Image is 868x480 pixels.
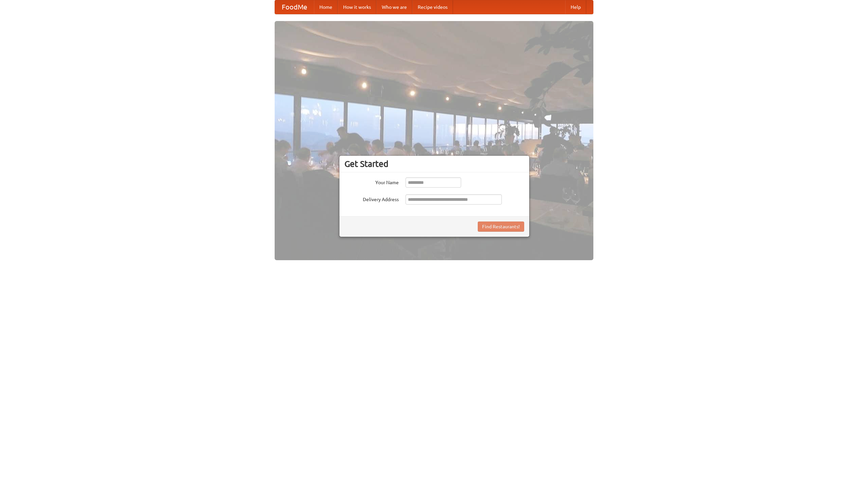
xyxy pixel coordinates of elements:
label: Your Name [344,177,399,186]
a: Who we are [376,0,412,14]
a: Home [314,0,338,14]
a: Recipe videos [412,0,453,14]
a: How it works [338,0,376,14]
label: Delivery Address [344,194,399,203]
button: Find Restaurants! [478,222,524,232]
a: Help [565,0,586,14]
h3: Get Started [344,159,524,169]
a: FoodMe [275,0,314,14]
